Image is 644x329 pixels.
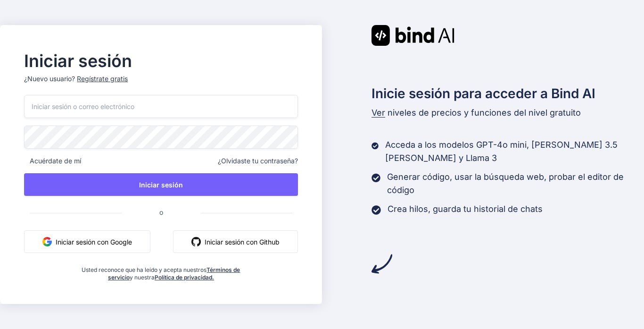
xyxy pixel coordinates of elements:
[24,75,75,83] font: ¿Nuevo usuario?
[159,208,163,216] font: o
[24,95,297,118] input: Iniciar sesión o correo electrónico
[372,108,385,118] font: Ver
[388,108,581,118] font: niveles de precios y funciones del nivel gratuito
[24,173,297,196] button: Iniciar sesión
[30,157,81,165] font: Acuérdate de mí
[387,172,624,195] font: Generar código, usar la búsqueda web, probar el editor de código
[173,230,298,253] button: Iniciar sesión con Github
[77,75,128,83] font: Regístrate gratis
[218,157,298,165] font: ¿Olvidaste tu contraseña?
[130,274,155,281] font: y nuestra
[108,266,240,281] a: Términos de servicio
[139,181,183,189] font: Iniciar sesión
[388,204,543,214] font: Crea hilos, guarda tu historial de chats
[155,274,214,281] a: Política de privacidad.
[42,237,52,246] img: Google
[24,51,132,71] font: Iniciar sesión
[24,230,150,253] button: Iniciar sesión con Google
[372,85,595,101] font: Inicie sesión para acceder a Bind AI
[372,25,454,46] img: Logotipo de Bind AI
[205,238,280,246] font: Iniciar sesión con Github
[385,140,618,163] font: Acceda a los modelos GPT-4o mini, [PERSON_NAME] 3.5 [PERSON_NAME] y Llama 3
[56,238,132,246] font: Iniciar sesión con Google
[372,253,392,274] img: flecha
[82,266,206,273] font: Usted reconoce que ha leído y acepta nuestros
[191,237,201,246] img: Github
